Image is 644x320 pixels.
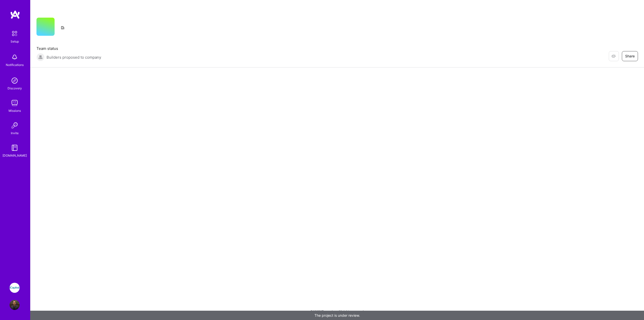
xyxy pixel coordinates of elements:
[8,86,22,91] div: Discovery
[10,98,20,108] img: teamwork
[6,62,24,67] div: Notifications
[36,46,101,51] span: Team status
[3,153,27,158] div: [DOMAIN_NAME]
[622,51,638,61] button: Share
[10,76,20,86] img: discovery
[625,54,635,59] span: Share
[11,130,19,136] div: Invite
[9,108,21,113] div: Missions
[10,52,20,62] img: bell
[9,28,20,39] img: setup
[612,54,616,58] i: icon EyeClosed
[11,39,19,44] div: Setup
[10,143,20,153] img: guide book
[10,283,20,293] img: iCapital: Building an Alternative Investment Marketplace
[8,300,21,310] a: User Avatar
[10,300,20,310] img: User Avatar
[36,53,45,61] img: Builders proposed to company
[30,311,644,320] div: The project is under review.
[47,55,101,60] span: Builders proposed to company
[10,120,20,130] img: Invite
[8,283,21,293] a: iCapital: Building an Alternative Investment Marketplace
[10,10,20,19] img: logo
[61,26,65,30] i: icon CompanyGray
